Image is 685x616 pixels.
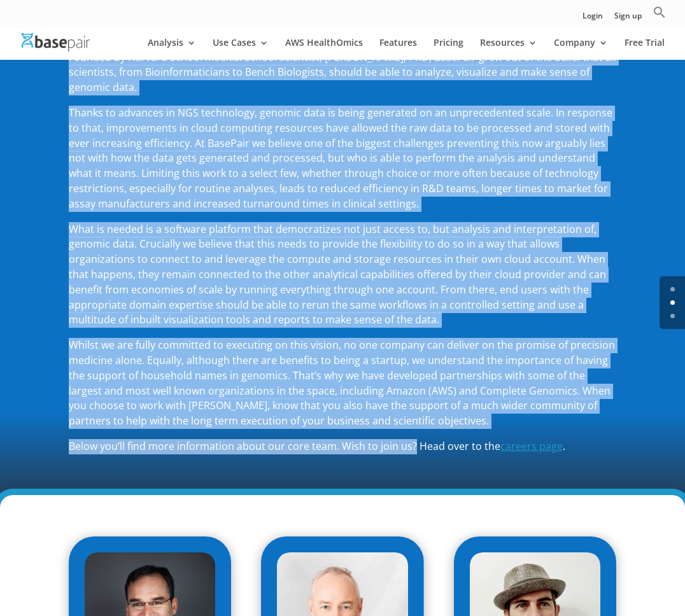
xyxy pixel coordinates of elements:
a: Company [554,38,608,60]
iframe: Drift Widget Chat Controller [621,552,670,601]
a: Free Trial [625,38,665,60]
a: 0 [670,287,675,291]
a: Features [379,38,417,60]
img: Basepair [22,33,90,52]
a: Analysis [148,38,196,60]
svg: Search [653,6,666,18]
a: Pricing [434,38,463,60]
a: Use Cases [213,38,269,60]
a: AWS HealthOmics [285,38,363,60]
p: Founded by Harvard School Medical School scientist, [PERSON_NAME], PhD, BasePair grew out of the ... [69,50,617,106]
span: Thanks to advances in NGS technology, genomic data is being generated on an unprecedented scale. ... [69,106,612,211]
span: . [563,439,565,453]
span: Whilst we are fully committed to executing on this vision, no one company can deliver on the prom... [69,338,615,428]
a: Login [583,12,603,25]
span: Below you’ll find more information about our core team. Wish to join us? Head over to the [69,439,500,453]
a: Resources [480,38,537,60]
a: careers page [500,439,563,453]
a: Search Icon Link [653,6,666,25]
p: What is needed is a software platform that democratizes not just access to, but analysis and inte... [69,222,617,339]
a: 2 [670,314,675,318]
a: Sign up [614,12,642,25]
a: 1 [670,300,675,305]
